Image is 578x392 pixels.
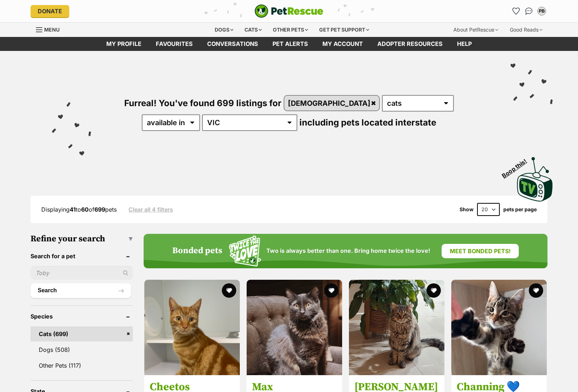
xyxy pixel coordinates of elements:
[44,27,60,33] span: Menu
[255,4,323,18] a: PetRescue
[451,280,547,375] img: Channing 💙 - Domestic Short Hair (DSH) Cat
[247,280,342,375] img: Max - Domestic Short Hair (DSH) Cat
[31,313,133,320] header: Species
[503,207,537,212] label: pets per page
[349,280,444,375] img: Jon Snow - Domestic Long Hair (DLH) Cat
[36,23,65,36] a: Menu
[517,157,553,202] img: PetRescue TV logo
[229,236,261,267] img: Squiggle
[501,153,534,179] span: Boop this!
[129,206,173,213] a: Clear all 4 filters
[255,4,323,18] img: logo-cat-932fe2b9b8326f06289b0f2fb663e598f794de774fb13d1741a6617ecf9a85b4.svg
[31,234,133,244] h3: Refine your search
[124,98,281,108] span: Furreal! You've found 699 listings for
[31,266,133,280] input: Toby
[210,23,238,37] div: Dogs
[70,206,76,213] strong: 41
[284,96,379,110] a: [DEMOGRAPHIC_DATA]
[239,23,267,37] div: Cats
[510,5,522,17] a: Favourites
[426,283,441,298] button: favourite
[31,283,131,298] button: Search
[31,326,133,341] a: Cats (699)
[450,37,479,51] a: Help
[200,37,265,51] a: conversations
[538,8,545,15] div: PB
[265,37,315,51] a: Pet alerts
[448,23,503,37] div: About PetRescue
[370,37,450,51] a: Adopter resources
[31,358,133,373] a: Other Pets (117)
[299,117,436,128] span: including pets located interstate
[536,5,547,17] button: My account
[266,247,430,254] span: Two is always better than one. Bring home twice the love!
[31,253,133,259] header: Search for a pet
[99,37,149,51] a: My profile
[442,244,519,258] a: Meet bonded pets!
[144,280,240,375] img: Cheetos - Domestic Short Hair Cat
[510,5,547,17] ul: Account quick links
[314,23,374,37] div: Get pet support
[525,8,533,15] img: chat-41dd97257d64d25036548639549fe6c8038ab92f7586957e7f3b1b290dea8141.svg
[315,37,370,51] a: My account
[529,283,543,298] button: favourite
[31,5,69,17] a: Donate
[324,283,339,298] button: favourite
[31,342,133,357] a: Dogs (508)
[268,23,313,37] div: Other pets
[41,206,117,213] span: Displaying to of pets
[81,206,89,213] strong: 60
[149,37,200,51] a: Favourites
[222,283,236,298] button: favourite
[94,206,105,213] strong: 699
[505,23,547,37] div: Good Reads
[517,151,553,203] a: Boop this!
[523,5,535,17] a: Conversations
[460,207,474,212] span: Show
[172,246,222,256] h4: Bonded pets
